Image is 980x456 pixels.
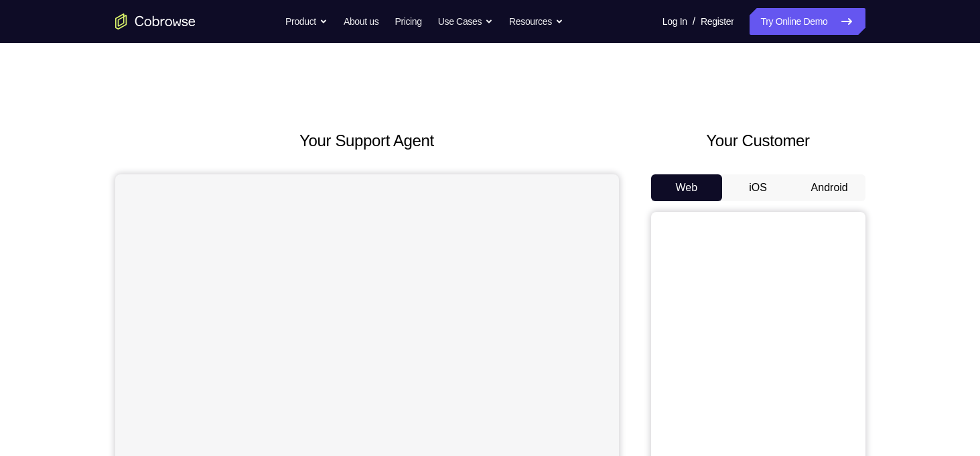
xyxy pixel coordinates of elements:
[701,8,733,35] a: Register
[285,8,328,35] button: Product
[115,13,196,30] a: Go to the home page
[395,8,421,35] a: Pricing
[438,8,493,35] button: Use Cases
[750,8,865,35] a: Try Online Demo
[651,129,865,153] h2: Your Customer
[651,174,723,201] button: Web
[509,8,563,35] button: Resources
[344,8,378,35] a: About us
[662,8,687,35] a: Log In
[115,129,619,153] h2: Your Support Agent
[794,174,865,201] button: Android
[693,13,695,30] span: /
[722,174,794,201] button: iOS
